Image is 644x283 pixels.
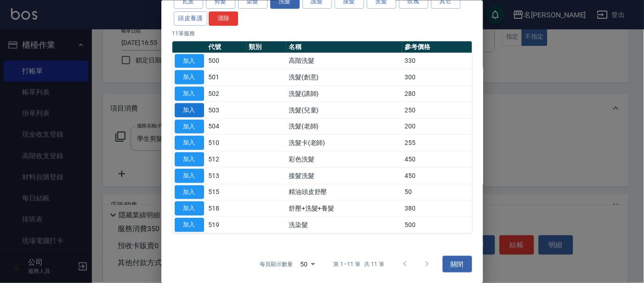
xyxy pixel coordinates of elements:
p: 每頁顯示數量 [260,260,293,268]
td: 精油頭皮舒壓 [286,184,402,200]
div: 50 [296,251,319,276]
th: 參考價格 [402,41,472,53]
td: 洗髮(兒童) [286,102,402,118]
td: 501 [206,69,246,85]
td: 彩色洗髮 [286,151,402,167]
td: 380 [402,200,472,216]
td: 洗髮卡(老師) [286,134,402,151]
td: 接髮洗髮 [286,167,402,184]
p: 11 筆服務 [172,29,472,37]
td: 200 [402,118,472,135]
td: 510 [206,134,246,151]
button: 清除 [209,11,238,25]
button: 加入 [175,119,204,133]
button: 加入 [175,185,204,199]
p: 第 1–11 筆 共 11 筆 [333,260,384,268]
button: 加入 [175,152,204,166]
button: 加入 [175,54,204,68]
td: 280 [402,85,472,102]
td: 300 [402,69,472,85]
button: 頭皮養護 [174,11,208,25]
td: 高階洗髮 [286,53,402,69]
button: 加入 [175,136,204,150]
td: 255 [402,134,472,151]
th: 代號 [206,41,246,53]
td: 512 [206,151,246,167]
td: 舒壓+洗髮+養髮 [286,200,402,216]
td: 330 [402,53,472,69]
td: 500 [402,216,472,233]
td: 500 [206,53,246,69]
td: 504 [206,118,246,135]
td: 519 [206,216,246,233]
button: 關閉 [443,255,472,272]
button: 加入 [175,103,204,117]
button: 加入 [175,87,204,101]
td: 503 [206,102,246,118]
td: 洗髮(創意) [286,69,402,85]
td: 洗髮(講師) [286,85,402,102]
button: 加入 [175,201,204,216]
th: 名稱 [286,41,402,53]
td: 洗髮(老師) [286,118,402,135]
button: 加入 [175,218,204,232]
td: 450 [402,151,472,167]
td: 250 [402,102,472,118]
td: 50 [402,184,472,200]
td: 515 [206,184,246,200]
button: 加入 [175,70,204,84]
th: 類別 [246,41,286,53]
td: 洗染髮 [286,216,402,233]
td: 502 [206,85,246,102]
button: 加入 [175,168,204,183]
td: 450 [402,167,472,184]
td: 513 [206,167,246,184]
td: 518 [206,200,246,216]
